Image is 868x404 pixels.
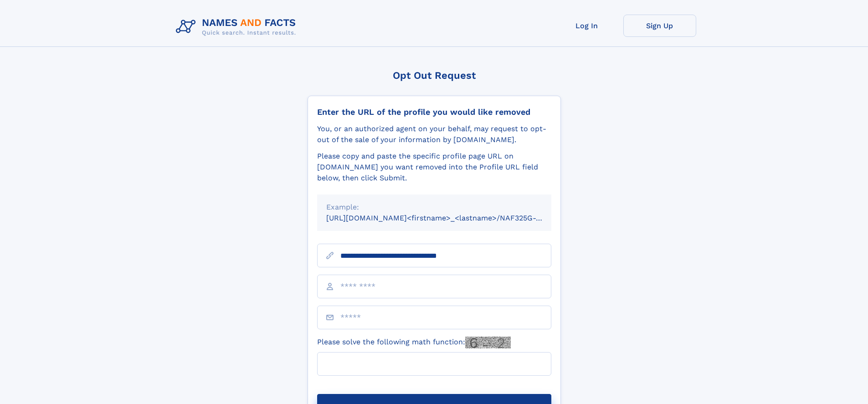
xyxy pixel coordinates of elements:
a: Log In [550,15,623,37]
div: Opt Out Request [308,70,561,81]
div: Enter the URL of the profile you would like removed [317,107,551,117]
img: Logo Names and Facts [172,15,303,39]
a: Sign Up [623,15,696,37]
label: Please solve the following math function: [317,337,511,348]
div: Please copy and paste the specific profile page URL on [DOMAIN_NAME] you want removed into the Pr... [317,151,551,184]
div: You, or an authorized agent on your behalf, may request to opt-out of the sale of your informatio... [317,123,551,145]
small: [URL][DOMAIN_NAME]<firstname>_<lastname>/NAF325G-xxxxxxxx [326,214,569,222]
div: Example: [326,202,542,213]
